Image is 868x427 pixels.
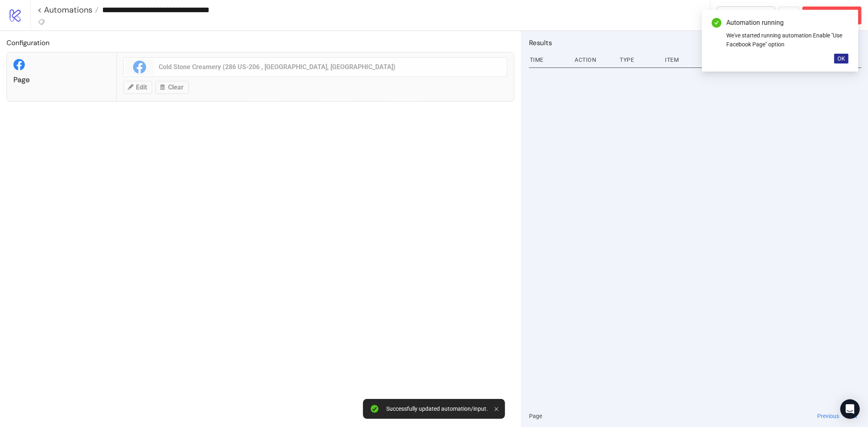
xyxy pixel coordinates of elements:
[619,52,659,68] div: Type
[7,37,514,48] h2: Configuration
[815,412,842,420] button: Previous
[574,52,614,68] div: Action
[37,6,98,14] a: < Automations
[712,18,722,28] span: check-circle
[802,7,861,24] button: Abort Run
[529,412,542,420] span: Page
[664,52,861,68] div: Item
[529,37,861,48] h2: Results
[834,54,848,63] button: OK
[778,7,799,24] button: ...
[726,18,848,28] div: Automation running
[529,52,568,68] div: Time
[837,55,845,62] span: OK
[840,399,860,419] div: Open Intercom Messenger
[717,7,776,24] button: To Builder
[386,405,488,412] div: Successfully updated automation/input.
[726,31,848,49] div: We've started running automation Enable "Use Facebook Page" option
